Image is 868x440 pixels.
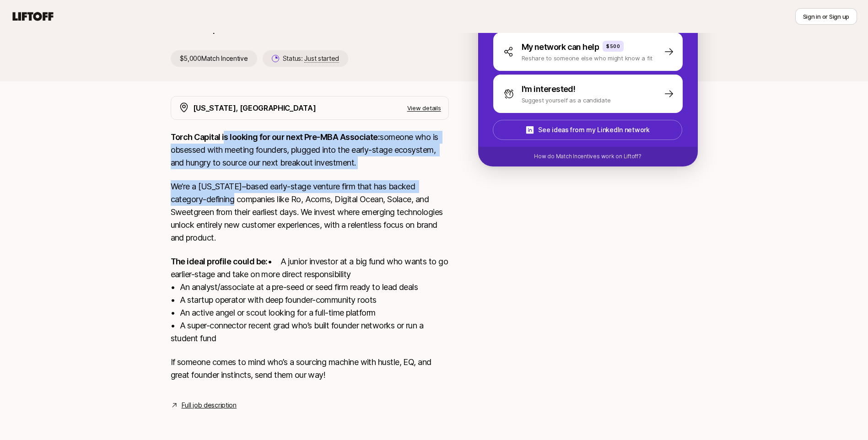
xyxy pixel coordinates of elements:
[522,54,653,63] p: Reshare to someone else who might know a fit
[171,131,449,169] p: someone who is obsessed with meeting founders, plugged into the early-stage ecosystem, and hungry...
[522,41,599,54] p: My network can help
[182,400,237,411] a: Full job description
[522,83,576,96] p: I'm interested!
[171,257,268,266] strong: The ideal profile could be:
[193,102,316,114] p: [US_STATE], [GEOGRAPHIC_DATA]
[171,180,449,244] p: We’re a [US_STATE]–based early-stage venture firm that has backed category-defining companies lik...
[538,124,649,135] p: See ideas from my LinkedIn network
[795,8,857,25] button: Sign in or Sign up
[522,96,611,105] p: Suggest yourself as a candidate
[283,53,339,64] p: Status:
[407,103,441,113] p: View details
[171,132,380,142] strong: Torch Capital is looking for our next Pre-MBA Associate:
[493,120,682,140] button: See ideas from my LinkedIn network
[606,43,620,50] p: $500
[171,356,449,381] p: If someone comes to mind who’s a sourcing machine with hustle, EQ, and great founder instincts, s...
[171,255,449,345] p: • A junior investor at a big fund who wants to go earlier-stage and take on more direct responsib...
[534,152,641,161] p: How do Match Incentives work on Liftoff?
[171,50,257,67] p: $5,000 Match Incentive
[304,54,339,63] span: Just started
